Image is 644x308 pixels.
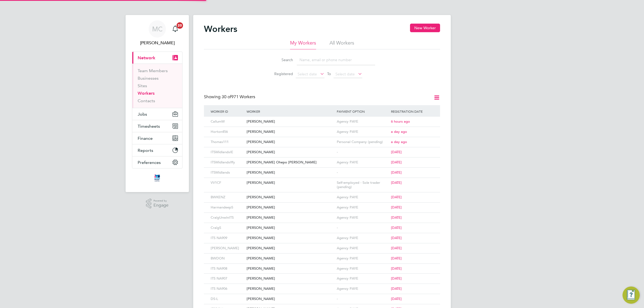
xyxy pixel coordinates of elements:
input: Name, email or phone number [297,55,375,65]
span: [DATE] [391,276,402,281]
a: Team Members [138,68,168,73]
button: Reports [132,144,182,156]
div: Worker ID [209,105,245,118]
span: [DATE] [391,266,402,271]
a: Businesses [138,76,159,81]
button: Preferences [132,156,182,168]
span: MC [152,25,163,32]
span: Jobs [138,112,147,117]
div: Agency PAYE [335,127,390,137]
span: 30 of [222,94,231,100]
div: [PERSON_NAME] [245,127,335,137]
span: [DATE] [391,256,402,261]
span: [DATE] [391,225,402,230]
div: BWDON [209,254,245,263]
img: itsconstruction-logo-retina.png [153,174,161,182]
a: Contacts [138,98,155,103]
span: Reports [138,148,153,153]
div: [PERSON_NAME] Ohepo [PERSON_NAME] [245,157,335,167]
div: ITSMidlandsIE [209,147,245,157]
span: 971 Workers [222,94,255,100]
a: Horton456[PERSON_NAME]Agency PAYEa day ago [209,127,435,131]
div: - [335,294,390,304]
div: Agency PAYE [335,213,390,223]
div: [PERSON_NAME] [245,117,335,127]
nav: Main navigation [126,15,189,192]
div: Agency PAYE [335,117,390,127]
span: a day ago [391,129,407,134]
div: Agency PAYE [335,192,390,202]
span: [DATE] [391,170,402,175]
div: Agency PAYE [335,157,390,167]
div: Showing [204,94,256,100]
span: [DATE] [391,296,402,301]
a: Go to home page [132,174,182,182]
span: Powered by [153,199,169,203]
div: [PERSON_NAME] [245,192,335,202]
span: Matthew Clark [132,40,182,46]
span: Timesheets [138,124,160,129]
button: New Worker [410,24,440,32]
span: Network [138,55,155,60]
div: Thomas111 [209,137,245,147]
div: - [335,147,390,157]
div: VV1CF [209,178,245,188]
li: My Workers [290,40,316,49]
button: Finance [132,132,182,144]
div: [PERSON_NAME] [209,243,245,253]
div: [PERSON_NAME] [245,264,335,274]
div: [PERSON_NAME] [245,147,335,157]
a: 20 [170,20,181,38]
div: Agency PAYE [335,274,390,284]
div: ITS NA908 [209,264,245,274]
div: ITS NA907 [209,274,245,284]
span: [DATE] [391,160,402,164]
div: - [335,223,390,233]
div: BWKENZ [209,192,245,202]
div: Worker [245,105,335,118]
span: [DATE] [391,180,402,185]
span: Finance [138,136,153,141]
a: BWKENZ[PERSON_NAME]Agency PAYE[DATE] [209,192,435,197]
a: ITSMidlandsIE[PERSON_NAME]-[DATE] [209,147,435,152]
div: [PERSON_NAME] [245,203,335,212]
div: Agency PAYE [335,243,390,253]
div: Registration Date [390,105,435,118]
div: CraigS [209,223,245,233]
a: VV1CF[PERSON_NAME]Self-employed - Sole trader (pending)[DATE] [209,178,435,182]
div: [PERSON_NAME] [245,233,335,243]
span: To [325,70,332,77]
span: Preferences [138,160,161,165]
button: Engage Resource Center [623,287,640,304]
a: ITS NA907[PERSON_NAME]Agency PAYE[DATE] [209,273,435,278]
span: Engage [153,203,169,208]
a: CraigUnwinITS[PERSON_NAME]Agency PAYE[DATE] [209,212,435,217]
span: [DATE] [391,236,402,240]
a: CallumW[PERSON_NAME]Agency PAYE6 hours ago [209,116,435,121]
li: All Workers [330,40,354,49]
div: [PERSON_NAME] [245,274,335,284]
div: [PERSON_NAME] [245,284,335,294]
button: Timesheets [132,120,182,132]
a: ITSMidlands[PERSON_NAME]-[DATE] [209,167,435,172]
span: [DATE] [391,150,402,154]
a: DS-L[PERSON_NAME]-[DATE] [209,294,435,298]
div: [PERSON_NAME] [245,168,335,178]
div: Personal Company (pending) [335,137,390,147]
span: [DATE] [391,286,402,291]
span: [DATE] [391,215,402,220]
a: ITSMidlandsIffy[PERSON_NAME] Ohepo [PERSON_NAME]Agency PAYE[DATE] [209,157,435,162]
a: [PERSON_NAME][PERSON_NAME]Agency PAYE[DATE] [209,243,435,248]
h2: Workers [204,24,237,34]
span: Select date [335,72,355,76]
a: HarmandeepS[PERSON_NAME]Agency PAYE[DATE] [209,202,435,207]
div: Agency PAYE [335,264,390,274]
span: [DATE] [391,246,402,250]
div: Network [132,64,182,108]
div: CallumW [209,117,245,127]
div: [PERSON_NAME] [245,178,335,188]
a: ITS NA908[PERSON_NAME]Agency PAYE[DATE] [209,263,435,268]
div: [PERSON_NAME] [245,254,335,263]
a: Sites [138,83,147,88]
div: DS-L [209,294,245,304]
